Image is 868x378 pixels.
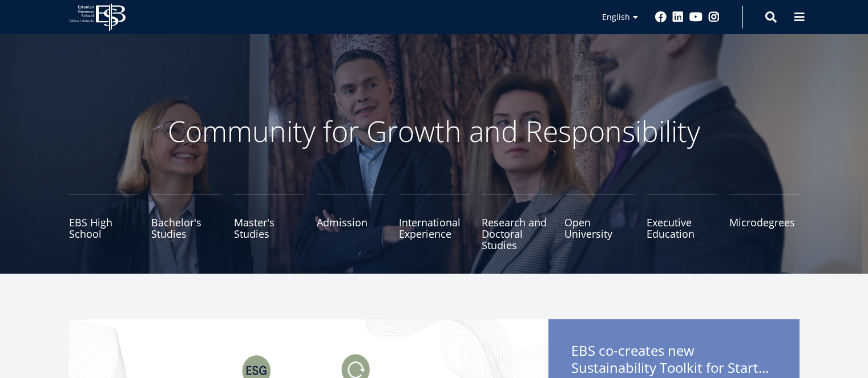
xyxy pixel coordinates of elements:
a: Facebook [655,11,667,23]
span: Sustainability Toolkit for Startups [571,359,777,376]
a: Bachelor's Studies [151,194,221,251]
a: Research and Doctoral Studies [482,194,552,251]
a: Instagram [708,11,720,23]
a: Admission [317,194,387,251]
a: Executive Education [647,194,717,251]
a: Youtube [689,11,703,23]
a: EBS High School [69,194,139,251]
a: Linkedin [672,11,684,23]
a: Microdegrees [729,194,800,251]
a: Master's Studies [234,194,304,251]
a: Open University [564,194,635,251]
a: International Experience [399,194,469,251]
p: Community for Growth and Responsibility [132,114,737,148]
